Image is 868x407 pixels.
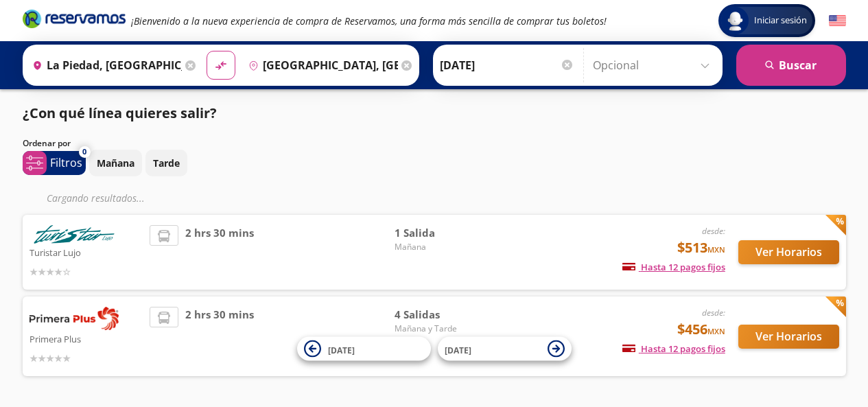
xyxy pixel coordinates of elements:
[297,337,431,361] button: [DATE]
[395,225,491,241] span: 1 Salida
[27,48,182,82] input: Buscar Origen
[243,48,398,82] input: Buscar Destino
[185,307,254,366] span: 2 hrs 30 mins
[30,330,143,347] p: Primera Plus
[47,191,145,205] em: Cargando resultados ...
[829,12,846,30] button: English
[622,261,725,273] span: Hasta 12 pagos fijos
[738,240,839,264] button: Ver Horarios
[89,150,142,176] button: Mañana
[153,156,180,170] p: Tarde
[23,8,126,29] i: Brand Logo
[445,344,471,356] span: [DATE]
[23,151,86,175] button: 0Filtros
[23,103,217,124] p: ¿Con qué línea quieres salir?
[30,225,119,244] img: Turistar Lujo
[593,48,716,82] input: Opcional
[131,14,607,27] em: ¡Bienvenido a la nueva experiencia de compra de Reservamos, una forma más sencilla de comprar tus...
[395,241,491,253] span: Mañana
[738,325,839,349] button: Ver Horarios
[707,326,725,336] small: MXN
[185,225,254,279] span: 2 hrs 30 mins
[677,319,725,340] span: $456
[328,344,355,356] span: [DATE]
[30,307,119,330] img: Primera Plus
[702,225,725,237] em: desde:
[707,244,725,255] small: MXN
[97,156,134,170] p: Mañana
[30,244,143,260] p: Turistar Lujo
[395,307,491,323] span: 4 Salidas
[395,323,491,335] span: Mañana y Tarde
[23,137,71,150] p: Ordenar por
[702,307,725,318] em: desde:
[736,45,846,86] button: Buscar
[622,342,725,355] span: Hasta 12 pagos fijos
[438,337,572,361] button: [DATE]
[50,154,82,171] p: Filtros
[82,146,86,158] span: 0
[440,48,574,82] input: Elegir Fecha
[677,237,725,258] span: $513
[145,150,187,176] button: Tarde
[749,14,812,27] span: Iniciar sesión
[23,8,126,33] a: Brand Logo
